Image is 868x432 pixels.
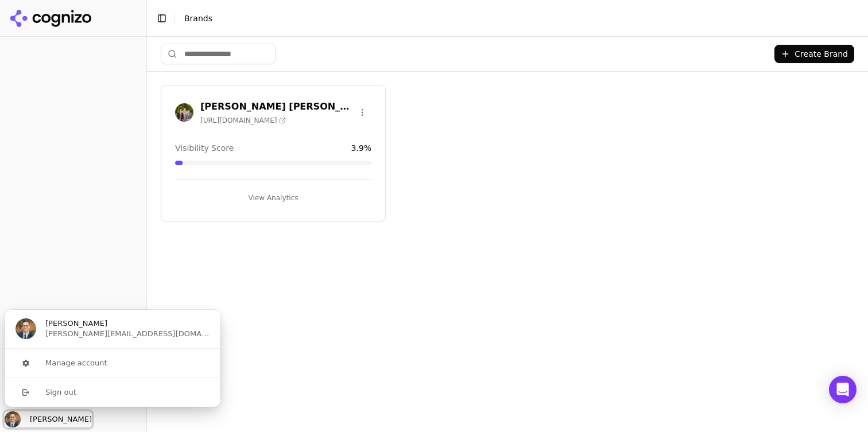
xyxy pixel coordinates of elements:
[175,103,193,122] img: Hadfield Stieben & Doutt
[175,189,371,207] button: View Analytics
[25,414,92,425] span: [PERSON_NAME]
[175,142,234,154] span: Visibility Score
[774,45,854,63] button: Create Brand
[200,100,353,114] h3: [PERSON_NAME] [PERSON_NAME] & [PERSON_NAME]
[200,116,286,125] span: [URL][DOMAIN_NAME]
[5,411,21,427] img: Gordon Hadfield
[4,377,221,407] button: Sign out
[45,329,210,339] span: [PERSON_NAME][EMAIL_ADDRESS][DOMAIN_NAME]
[184,14,212,23] span: Brands
[351,142,371,154] span: 3.9 %
[4,349,221,377] button: Manage account
[5,310,220,407] div: User button popover
[15,318,36,339] img: Gordon Hadfield
[5,411,92,427] button: Close user button
[829,376,857,403] div: Open Intercom Messenger
[184,13,836,24] nav: breadcrumb
[45,318,107,329] span: [PERSON_NAME]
